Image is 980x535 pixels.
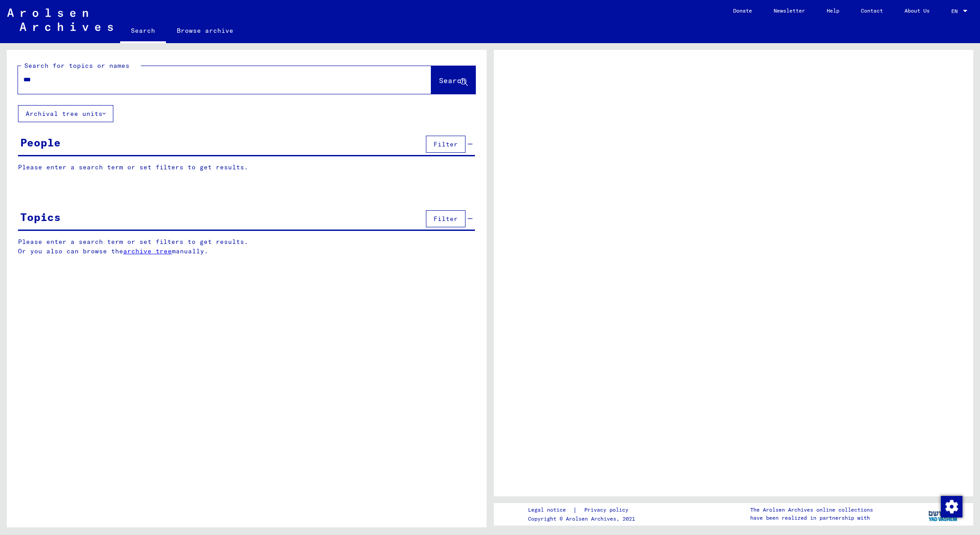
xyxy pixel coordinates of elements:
[18,237,475,256] p: Please enter a search term or set filters to get results. Or you also can browse the manually.
[7,9,113,31] img: Arolsen_neg.svg
[166,20,244,41] a: Browse archive
[577,505,639,515] a: Privacy policy
[528,505,639,515] div: |
[431,66,475,94] button: Search
[434,140,458,148] span: Filter
[951,8,961,14] span: EN
[24,62,130,70] mat-label: Search for topics or names
[18,163,475,172] p: Please enter a search term or set filters to get results.
[426,210,465,227] button: Filter
[941,496,962,517] img: Change consent
[439,76,466,85] span: Search
[750,506,873,514] p: The Arolsen Archives online collections
[18,105,113,122] button: Archival tree units
[426,136,465,153] button: Filter
[528,515,639,523] p: Copyright © Arolsen Archives, 2021
[926,503,960,525] img: yv_logo.png
[750,514,873,522] p: have been realized in partnership with
[20,209,61,225] div: Topics
[20,134,61,150] div: People
[120,20,166,43] a: Search
[940,495,962,517] div: Change consent
[528,505,573,515] a: Legal notice
[434,215,458,223] span: Filter
[123,247,172,255] a: archive tree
